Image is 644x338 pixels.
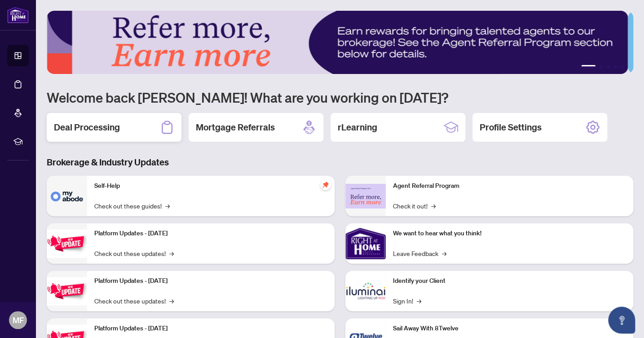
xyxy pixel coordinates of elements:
[94,248,174,258] a: Check out these updates!→
[47,277,87,305] img: Platform Updates - July 8, 2025
[345,184,386,208] img: Agent Referral Program
[338,121,377,134] h2: rLearning
[599,65,603,69] button: 2
[393,324,626,334] p: Sail Away With 8Twelve
[94,181,327,191] p: Self-Help
[169,248,174,258] span: →
[393,296,421,306] a: Sign In!→
[442,248,446,258] span: →
[393,181,626,191] p: Agent Referral Program
[94,324,327,334] p: Platform Updates - [DATE]
[393,201,436,211] a: Check it out!→
[393,276,626,286] p: Identify your Client
[345,271,386,311] img: Identify your Client
[47,11,628,74] img: Slide 0
[54,121,120,134] h2: Deal Processing
[606,65,610,69] button: 3
[393,248,446,258] a: Leave Feedback→
[196,121,275,134] h2: Mortgage Referrals
[608,307,635,334] button: Open asap
[7,7,29,23] img: logo
[480,121,542,134] h2: Profile Settings
[345,223,386,264] img: We want to hear what you think!
[581,65,595,69] button: 1
[13,314,24,326] span: MF
[47,230,87,258] img: Platform Updates - July 21, 2025
[621,65,624,69] button: 5
[165,201,170,211] span: →
[47,176,87,216] img: Self-Help
[417,296,421,306] span: →
[94,201,170,211] a: Check out these guides!→
[94,276,327,286] p: Platform Updates - [DATE]
[47,156,633,169] h3: Brokerage & Industry Updates
[431,201,436,211] span: →
[393,229,626,238] p: We want to hear what you think!
[320,179,331,190] span: pushpin
[169,296,174,306] span: →
[613,65,617,69] button: 4
[94,229,327,238] p: Platform Updates - [DATE]
[94,296,174,306] a: Check out these updates!→
[47,89,633,106] h1: Welcome back [PERSON_NAME]! What are you working on [DATE]?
